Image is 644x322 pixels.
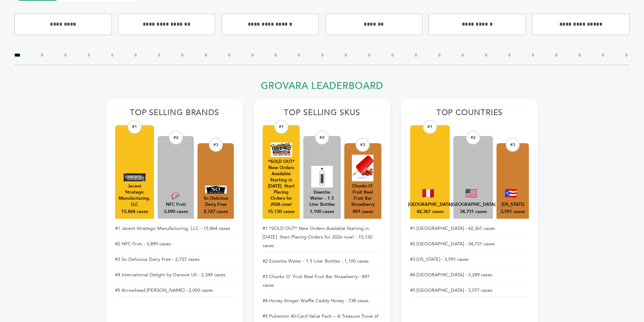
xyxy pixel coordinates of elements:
li: #2 [GEOGRAPHIC_DATA] - 34,731 cases [410,238,529,250]
div: #1 [128,120,142,134]
div: *SOLD OUT* New Orders Available Starting in [DATE]. Start Placing Orders for 2026 now! [266,159,296,208]
div: 897 cases [353,209,373,215]
div: #1 [423,120,437,134]
img: Chunks O' Fruit Real Fruit Bar Strawberry [352,155,373,181]
img: Puerto Rico Flag [505,189,517,198]
li: #1 *SOLD OUT* New Orders Available Starting in [DATE]. Start Placing Orders for 2026 now! - 15,13... [263,222,381,252]
div: United States [451,201,495,208]
li: #4 Honey Stinger Waffle Caddy Honey - 738 cases [263,295,381,307]
div: Jacent Strategic Manufacturing, LLC [119,183,150,208]
div: 42,367 cases [417,209,444,215]
div: 3,591 cases [500,209,525,215]
div: 15,864 cases [121,209,148,215]
img: NFC Fruti [165,192,187,200]
div: Puerto Rico [502,201,524,208]
div: #3 [506,138,520,152]
li: #3 [US_STATE] - 3,591 cases [410,253,529,266]
li: #2 Essentia Water - 1.5 Liter Bottles - 1,100 cases [263,255,381,268]
li: #3 Chunks O' Fruit Real Fruit Bar Strawberry - 897 cases [263,271,381,292]
div: Peru [408,201,452,208]
div: #2 [315,131,329,145]
li: #1 Jacent Strategic Manufacturing, LLC - 15,864 cases [115,222,234,235]
li: #3 So Delicious Dairy Free - 2,727 cases [115,253,234,266]
div: 34,731 cases [460,209,487,215]
h2: Top Countries [410,108,529,122]
h2: Top Selling SKUs [263,108,381,122]
div: #1 [274,120,288,134]
div: NFC Fruti [166,201,186,208]
li: #5 [GEOGRAPHIC_DATA] - 3,077 cases [410,284,529,297]
div: #2 [466,131,480,145]
div: 1,100 cases [310,209,334,215]
div: Chunks O' Fruit Real Fruit Bar Strawberry [348,183,378,208]
img: Jacent Strategic Manufacturing, LLC [124,173,145,181]
img: Essentia Water - 1.5 Liter Bottles [311,166,333,187]
div: So Delicious Dairy Free [201,195,230,208]
li: #2 NFC Fruti - 3,890 cases [115,238,234,250]
li: #1 [GEOGRAPHIC_DATA] - 42,367 cases [410,222,529,235]
li: #5 Arrowhead [PERSON_NAME] - 2,000 cases [115,284,234,297]
div: 2,727 cases [204,209,228,215]
div: 3,890 cases [164,209,188,215]
div: Essentia Water - 1.5 Liter Bottles [307,189,337,208]
div: #3 [209,138,223,152]
img: Peru Flag [422,189,434,198]
h2: Top Selling Brands [115,108,234,122]
h2: Grovara Leaderboard [106,80,538,96]
img: So Delicious Dairy Free [205,186,227,194]
div: #2 [169,131,183,145]
img: *SOLD OUT* New Orders Available Starting in 2026. Start Placing Orders for 2026 now! [271,142,292,157]
li: #4 [GEOGRAPHIC_DATA] - 3,289 cases [410,269,529,281]
div: 15,130 cases [268,209,295,215]
img: United States Flag [466,189,477,198]
div: #3 [356,138,370,152]
li: #4 International Delight by Danone US - 2,349 cases [115,269,234,281]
